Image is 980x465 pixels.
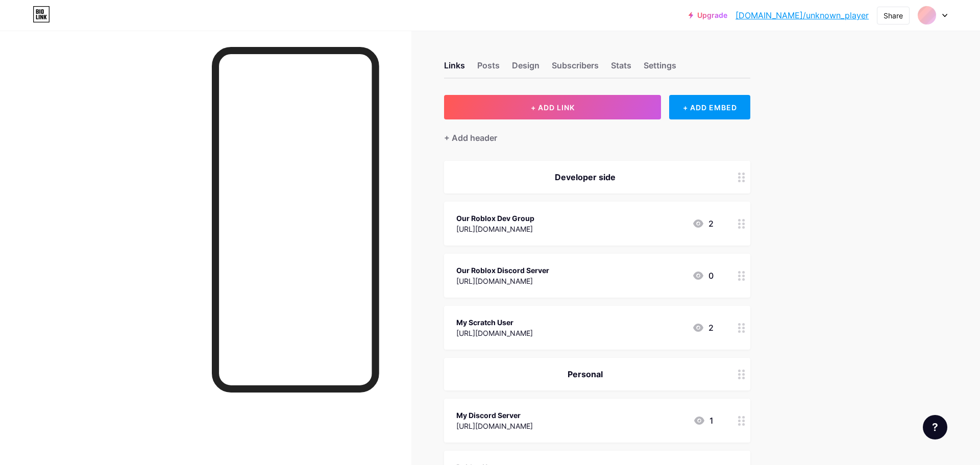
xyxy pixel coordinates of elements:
[456,421,533,431] div: [URL][DOMAIN_NAME]
[456,368,714,380] div: Personal
[444,59,465,78] div: Links
[692,270,714,282] div: 0
[736,9,869,21] a: [DOMAIN_NAME]/unknown_player
[477,59,500,78] div: Posts
[644,59,676,78] div: Settings
[669,95,750,119] div: + ADD EMBED
[456,171,714,183] div: Developer side
[692,322,714,334] div: 2
[444,95,661,119] button: + ADD LINK
[552,59,599,78] div: Subscribers
[456,276,549,286] div: [URL][DOMAIN_NAME]
[456,317,533,328] div: My Scratch User
[531,103,575,112] span: + ADD LINK
[692,217,714,230] div: 2
[456,213,534,224] div: Our Roblox Dev Group
[689,11,727,19] a: Upgrade
[444,132,497,144] div: + Add header
[456,410,533,421] div: My Discord Server
[611,59,631,78] div: Stats
[456,224,534,234] div: [URL][DOMAIN_NAME]
[693,414,714,427] div: 1
[456,265,549,276] div: Our Roblox Discord Server
[884,10,903,21] div: Share
[456,328,533,338] div: [URL][DOMAIN_NAME]
[512,59,540,78] div: Design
